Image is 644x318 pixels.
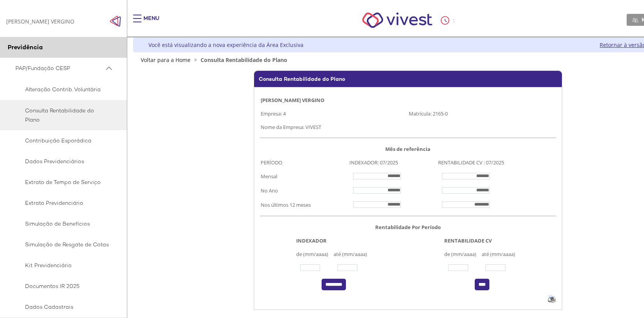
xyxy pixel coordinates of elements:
div: [PERSON_NAME] VERGINO [6,18,74,25]
td: No Ano [260,183,349,197]
span: Documentos IR 2025 [15,281,109,291]
span: Consulta Rentabilidade do Plano [201,56,287,64]
td: Nos últimos 12 meses [260,197,349,212]
a: Voltar para a Home [141,56,191,64]
td: até (mm/aaaa) [333,247,372,261]
td: Mensal [260,169,349,183]
span: Simulação de Resgate de Cotas [15,240,109,249]
span: Extrato de Tempo de Serviço [15,177,109,187]
td: [PERSON_NAME] VERGINO [260,93,556,107]
span: Simulação de Benefícios [15,219,109,228]
div: Consulta Rentabilidade do Plano [254,70,562,87]
b: Rentabilidade Por Período [375,224,441,231]
td: Matrícula: 2165-0 [408,107,556,120]
td: de (mm/aaaa) [443,247,481,261]
td: PERÍODO [260,156,349,169]
span: Consulta Rentabilidade do Plano [15,106,109,124]
span: Kit Previdenciário [15,261,109,270]
span: Alteração Contrib. Voluntária [15,85,109,94]
img: printer_off.png [548,294,556,304]
span: Contribuição Esporádica [15,136,109,145]
td: RENTABILIDADE CV : 07/2025 [437,156,556,169]
b: RENTABILIDADE CV [444,237,492,244]
div: Menu [143,15,159,30]
td: INDEXADOR: 07/2025 [349,156,437,169]
div: Você está visualizando a nova experiência da Área Exclusiva [148,41,303,49]
td: de (mm/aaaa) [295,247,333,261]
span: PAP/Fundação CESP [15,64,104,73]
td: até (mm/aaaa) [481,247,520,261]
img: Vivest [354,4,441,37]
span: Previdência [8,43,43,51]
span: Click to close side navigation. [110,15,121,27]
span: Dados Cadastrais [15,302,109,311]
img: Meu perfil [632,17,638,23]
span: > [192,56,199,64]
img: Fechar menu [110,15,121,27]
div: : [441,16,456,25]
b: Mês de referência [385,146,430,152]
b: INDEXADOR [296,237,327,244]
span: Extrato Previdenciário [15,198,109,208]
td: Empresa: 4 [260,107,408,120]
td: Nome da Empresa: VIVEST [260,120,556,134]
section: <span lang="pt-BR" dir="ltr">FunCESP - Participante Consulta a Rentabilidade do Plano</span> [179,70,637,318]
span: Dados Previdenciários [15,157,109,166]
